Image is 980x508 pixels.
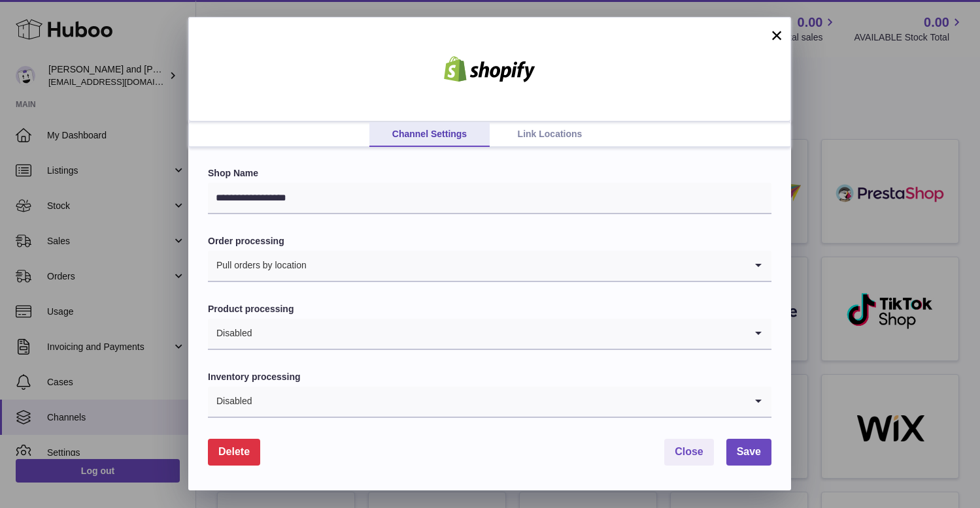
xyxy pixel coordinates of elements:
[208,371,771,383] label: Inventory processing
[369,122,490,147] a: Channel Settings
[252,387,745,417] input: Search for option
[208,387,252,417] span: Disabled
[208,439,260,466] button: Delete
[307,251,745,281] input: Search for option
[208,251,771,282] div: Search for option
[737,446,761,457] span: Save
[208,235,771,247] label: Order processing
[769,27,785,43] button: ×
[726,439,771,466] button: Save
[208,319,252,349] span: Disabled
[675,446,703,457] span: Close
[208,167,771,180] label: Shop Name
[434,56,545,82] img: shopify
[208,319,771,350] div: Search for option
[218,446,250,457] span: Delete
[208,251,307,281] span: Pull orders by location
[208,387,771,418] div: Search for option
[490,122,610,147] a: Link Locations
[252,319,745,349] input: Search for option
[208,303,771,315] label: Product processing
[664,439,714,466] button: Close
